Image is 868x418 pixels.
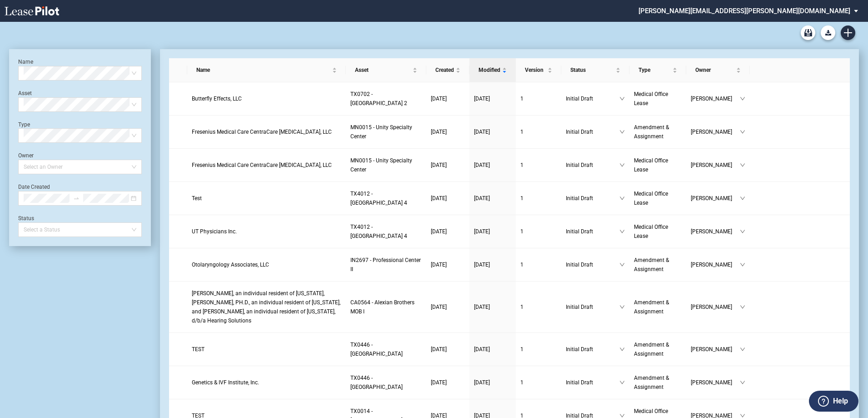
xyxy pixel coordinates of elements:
[431,227,465,236] a: [DATE]
[192,162,332,168] span: Fresenius Medical Care CentraCare Dialysis, LLC
[520,129,524,135] span: 1
[431,378,465,387] a: [DATE]
[639,65,671,75] span: Type
[18,152,34,159] label: Owner
[474,262,490,268] span: [DATE]
[474,162,490,168] span: [DATE]
[469,58,516,82] th: Modified
[18,90,32,96] label: Asset
[346,58,426,82] th: Asset
[73,195,80,201] span: to
[474,127,511,136] a: [DATE]
[740,380,745,385] span: down
[192,227,341,236] a: UT Physicians Inc.
[634,90,682,108] a: Medical Office Lease
[431,161,465,170] a: [DATE]
[520,378,557,387] a: 1
[691,378,740,387] span: [PERSON_NAME]
[619,304,625,310] span: down
[691,161,740,170] span: [PERSON_NAME]
[634,298,682,316] a: Amendment & Assignment
[520,228,524,235] span: 1
[350,299,414,315] span: CA0564 - Alexian Brothers MOB I
[350,224,407,239] span: TX4012 - Southwest Plaza 4
[192,379,259,386] span: Genetics & IVF Institute, Inc.
[634,299,669,315] span: Amendment & Assignment
[566,94,619,103] span: Initial Draft
[73,195,80,201] span: swap-right
[350,342,403,357] span: TX0446 - Museum Medical Tower
[841,25,855,40] a: Create new document
[350,91,407,106] span: TX0702 - West Houston Medical 2
[686,58,750,82] th: Owner
[520,227,557,236] a: 1
[431,228,447,235] span: [DATE]
[431,129,447,135] span: [DATE]
[740,129,745,135] span: down
[619,229,625,234] span: down
[431,127,465,136] a: [DATE]
[520,94,557,103] a: 1
[474,96,490,102] span: [DATE]
[570,65,614,75] span: Status
[634,222,682,241] a: Medical Office Lease
[474,94,511,103] a: [DATE]
[431,194,465,203] a: [DATE]
[634,340,682,358] a: Amendment & Assignment
[350,256,422,274] a: IN2697 - Professional Center II
[634,123,682,141] a: Amendment & Assignment
[192,195,202,201] span: Test
[474,194,511,203] a: [DATE]
[479,65,500,75] span: Modified
[634,256,682,274] a: Amendment & Assignment
[634,373,682,392] a: Amendment & Assignment
[520,194,557,203] a: 1
[431,304,447,310] span: [DATE]
[691,260,740,269] span: [PERSON_NAME]
[566,345,619,354] span: Initial Draft
[350,157,412,173] span: MN0015 - Unity Specialty Center
[520,161,557,170] a: 1
[431,345,465,354] a: [DATE]
[431,379,447,386] span: [DATE]
[192,127,341,136] a: Fresenius Medical Care CentraCare [MEDICAL_DATA], LLC
[474,260,511,269] a: [DATE]
[691,227,740,236] span: [PERSON_NAME]
[809,391,858,412] button: Help
[634,124,669,140] span: Amendment & Assignment
[474,302,511,312] a: [DATE]
[474,346,490,353] span: [DATE]
[619,262,625,267] span: down
[474,195,490,201] span: [DATE]
[474,379,490,386] span: [DATE]
[474,129,490,135] span: [DATE]
[629,58,686,82] th: Type
[192,260,341,269] a: Otolaryngology Associates, LLC
[619,380,625,385] span: down
[426,58,469,82] th: Created
[740,229,745,234] span: down
[740,162,745,168] span: down
[474,161,511,170] a: [DATE]
[691,127,740,136] span: [PERSON_NAME]
[350,340,422,358] a: TX0446 - [GEOGRAPHIC_DATA]
[695,65,734,75] span: Owner
[192,94,341,103] a: Butterfly Effects, LLC
[740,347,745,352] span: down
[196,65,330,75] span: Name
[192,289,341,325] a: [PERSON_NAME], an individual resident of [US_STATE], [PERSON_NAME], PH.D., an individual resident...
[192,345,341,354] a: TEST
[520,379,524,386] span: 1
[350,375,403,390] span: TX0446 - Museum Medical Tower
[192,228,237,235] span: UT Physicians Inc.
[192,290,340,324] span: Julie Cutting, an individual resident of California, June McCullough, PH.D., an individual reside...
[350,298,422,316] a: CA0564 - Alexian Brothers MOB I
[634,189,682,207] a: Medical Office Lease
[619,347,625,352] span: down
[520,304,524,310] span: 1
[740,196,745,201] span: down
[566,302,619,312] span: Initial Draft
[516,58,561,82] th: Version
[566,227,619,236] span: Initial Draft
[566,260,619,269] span: Initial Draft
